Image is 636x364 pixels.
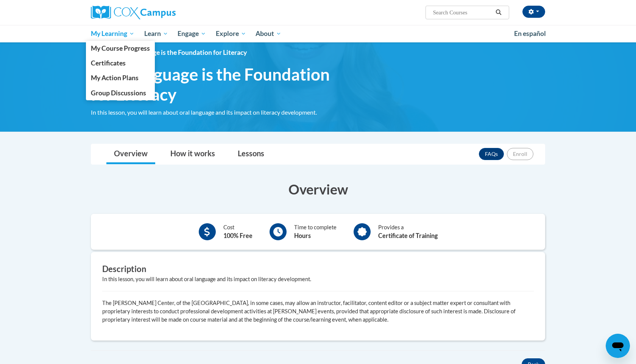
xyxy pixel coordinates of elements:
a: FAQs [479,148,504,160]
b: 100% Free [223,232,253,239]
h3: Overview [91,180,545,199]
div: Main menu [79,25,556,42]
a: How it works [163,144,223,164]
span: My Learning [91,29,134,38]
span: Learn [144,29,168,38]
span: My Action Plans [91,74,139,82]
div: Provides a [378,223,438,240]
a: En español [509,26,551,42]
input: Search Courses [432,8,493,17]
a: Certificates [86,56,155,70]
button: Enroll [507,148,533,160]
span: Certificates [91,59,126,67]
button: Account Settings [522,6,545,18]
b: Certificate of Training [378,232,438,239]
a: Explore [211,25,251,42]
a: Engage [173,25,211,42]
b: Hours [294,232,311,239]
span: Oral Language is the Foundation for Literacy [91,64,352,104]
div: In this lesson, you will learn about oral language and its impact on literacy development. [102,275,534,283]
span: Explore [216,29,246,38]
a: Group Discussions [86,86,155,100]
a: About [251,25,287,42]
iframe: Button to launch messaging window [606,334,630,358]
a: Overview [106,144,155,164]
button: Search [493,8,504,17]
span: Oral Language is the Foundation for Literacy [117,48,247,56]
span: En español [514,30,546,37]
span: About [256,29,281,38]
a: Lessons [230,144,272,164]
div: Time to complete [294,223,337,240]
span: Engage [178,29,206,38]
img: Cox Campus [91,6,176,19]
a: My Learning [86,25,139,42]
a: My Action Plans [86,70,155,85]
div: In this lesson, you will learn about oral language and its impact on literacy development. [91,108,352,117]
span: My Course Progress [91,44,150,52]
a: My Course Progress [86,41,155,56]
div: Cost [223,223,253,240]
span: Group Discussions [91,89,146,97]
p: The [PERSON_NAME] Center, of the [GEOGRAPHIC_DATA], in some cases, may allow an instructor, facil... [102,299,534,324]
h3: Description [102,263,534,275]
a: Learn [139,25,173,42]
a: Cox Campus [91,6,235,19]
